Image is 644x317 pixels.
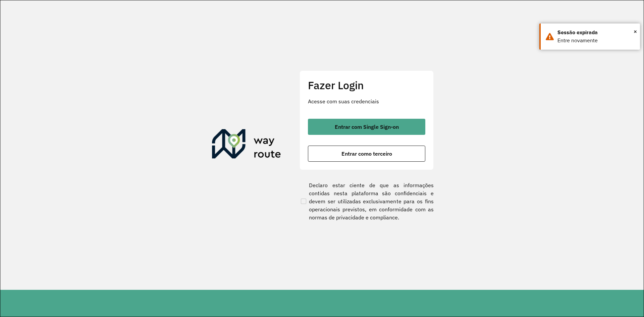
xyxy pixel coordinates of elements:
[557,29,635,37] div: Sessão expirada
[634,27,637,37] button: Close
[341,151,392,156] span: Entrar como terceiro
[308,119,425,135] button: button
[308,79,425,92] h2: Fazer Login
[634,27,637,37] span: ×
[300,181,434,221] label: Declaro estar ciente de que as informações contidas nesta plataforma são confidenciais e devem se...
[335,124,399,129] span: Entrar com Single Sign-on
[308,146,425,162] button: button
[308,97,425,105] p: Acesse com suas credenciais
[557,37,635,45] div: Entre novamente
[212,129,281,161] img: Roteirizador AmbevTech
